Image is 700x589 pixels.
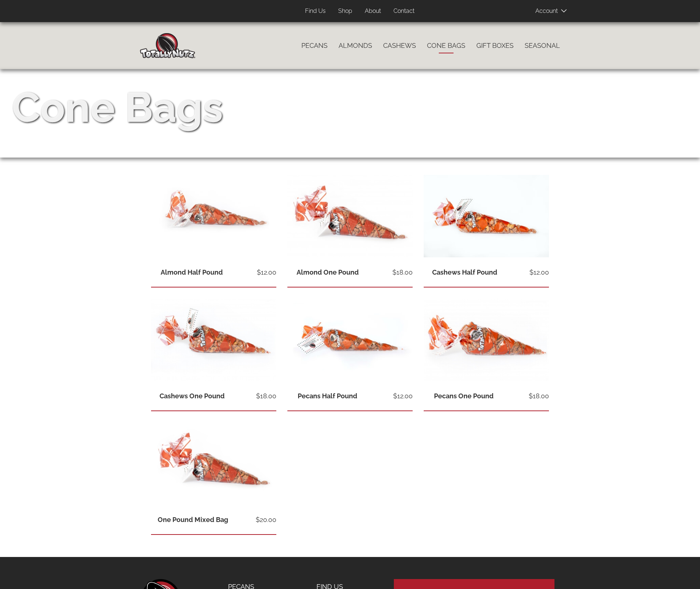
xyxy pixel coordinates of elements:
[151,422,276,500] img: mixed
[161,268,223,276] a: Almond Half Pound
[333,4,358,18] a: Shop
[424,175,549,258] img: half pound of cinnamon roasted cashews
[300,4,331,18] a: Find Us
[158,516,228,523] a: One Pound Mixed Bag
[333,38,378,53] a: Almonds
[151,175,276,257] img: half pound of cinnamon-sugar glazed almonds inside a red and clear Totally Nutz poly bag
[287,175,413,257] img: one pound of cinnamon-sugar glazed almonds inside a red and clear Totally Nutz poly bag
[421,38,471,53] a: Cone Bags
[519,38,566,53] a: Seasonal
[287,299,413,382] img: half pound of cinnamon roasted pecans
[140,33,195,58] img: Home
[424,299,549,382] img: 1 pound of freshly roasted cinnamon glazed pecans in a totally nutz poly bag
[434,392,494,400] a: Pecans One Pound
[12,78,223,137] div: Cone Bags
[151,299,276,381] img: 1 pound of freshly roasted cinnamon glazed cashews in a totally nutz poly bag
[471,38,519,53] a: Gift Boxes
[298,392,357,400] a: Pecans Half Pound
[359,4,386,18] a: About
[432,268,497,276] a: Cashews Half Pound
[297,268,359,276] a: Almond One Pound
[378,38,421,53] a: Cashews
[388,4,420,18] a: Contact
[160,392,225,400] a: Cashews One Pound
[296,38,333,53] a: Pecans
